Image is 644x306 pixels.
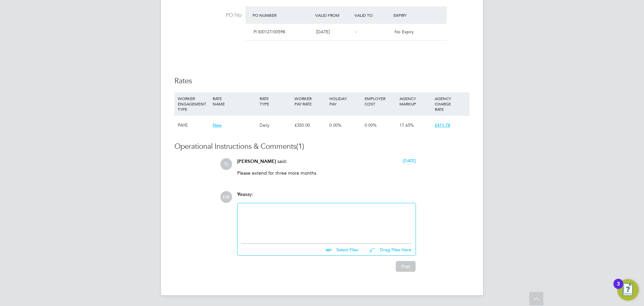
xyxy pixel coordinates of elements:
[176,92,211,115] div: WORKER ENGAGEMENT TYPE
[364,243,412,257] button: Drag Files Here
[365,122,377,128] span: 0.00%
[399,122,414,128] span: 17.65%
[293,92,328,110] div: WORKER PAY RATE
[316,29,330,35] span: [DATE]
[176,116,211,135] div: PAYE
[258,116,293,135] div: Daily
[433,92,468,115] div: AGENCY CHARGE RATE
[328,92,363,110] div: HOLIDAY PAY
[398,92,433,110] div: AGENCY MARKUP
[254,29,285,35] span: P/300127/00598
[174,76,470,86] h3: Rates
[174,142,470,151] h3: Operational Instructions & Comments
[220,191,232,203] span: EW
[293,116,328,135] div: £350.00
[392,9,431,21] div: Expiry
[237,191,416,203] div: say:
[211,92,258,110] div: RATE NAME
[314,9,353,21] div: Valid From
[220,158,232,170] span: TL
[213,122,222,128] span: New
[356,29,357,35] span: -
[174,12,241,19] label: PO No
[277,158,287,164] span: said:
[617,279,639,301] button: Open Resource Center, 3 new notifications
[402,158,416,164] span: [DATE]
[237,170,416,176] p: Please extend for three more months
[617,284,620,293] div: 3
[396,261,416,272] button: Post
[394,29,414,35] span: No Expiry
[237,159,276,164] span: [PERSON_NAME]
[435,122,450,128] span: £411.78
[329,122,341,128] span: 0.00%
[353,9,392,21] div: Valid To
[258,92,293,110] div: RATE TYPE
[251,9,314,21] div: PO Number
[296,142,304,151] span: (1)
[363,92,398,110] div: EMPLOYER COST
[237,191,245,197] span: You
